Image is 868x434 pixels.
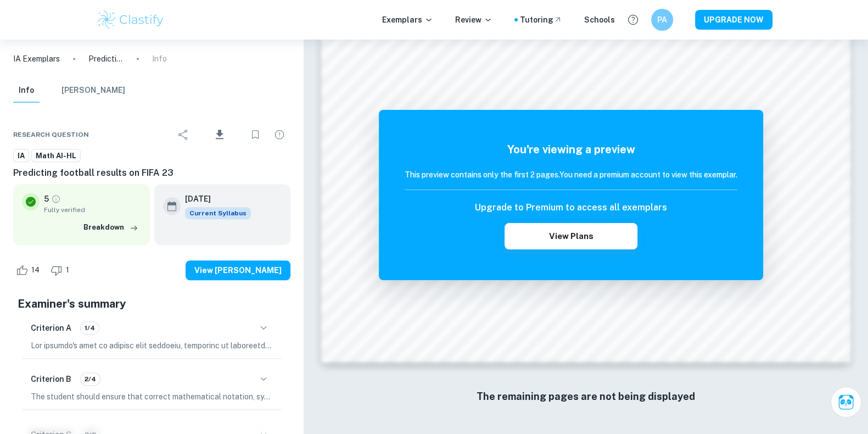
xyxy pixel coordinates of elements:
[25,265,46,276] span: 14
[81,219,141,236] button: Breakdown
[197,120,242,149] div: Download
[185,193,242,205] h6: [DATE]
[695,10,772,30] button: UPGRADE NOW
[31,391,273,403] p: The student should ensure that correct mathematical notation, symbols, and terminology are used c...
[185,207,251,219] div: This exemplar is based on the current syllabus. Feel free to refer to it for inspiration/ideas wh...
[172,124,194,146] div: Share
[32,151,80,162] span: Math AI-HL
[81,374,100,384] span: 2/4
[81,323,99,333] span: 1/4
[13,261,46,279] div: Like
[60,265,75,276] span: 1
[44,193,49,205] p: 5
[31,322,71,334] h6: Criterion A
[51,194,61,204] a: Grade fully verified
[244,124,266,146] div: Bookmark
[656,14,668,26] h6: PA
[31,340,273,352] p: Lor ipsumdo's amet co adipisc elit seddoeiu, temporinc ut laboreetdolo, magn, ali enimadmini, ven...
[31,149,81,163] a: Math AI-HL
[344,389,827,404] h6: The remaining pages are not being displayed
[382,14,433,26] p: Exemplars
[455,14,492,26] p: Review
[13,79,40,103] button: Info
[268,124,290,146] div: Report issue
[152,53,167,65] p: Info
[13,130,89,140] span: Research question
[505,223,637,249] button: View Plans
[18,296,286,312] h5: Examiner's summary
[88,53,124,65] p: Predicting football results on FIFA 23
[44,205,141,215] span: Fully verified
[61,79,125,103] button: [PERSON_NAME]
[48,261,75,279] div: Dislike
[651,9,673,31] button: PA
[13,166,290,180] h6: Predicting football results on FIFA 23
[13,149,29,163] a: IA
[405,141,737,158] h5: You're viewing a preview
[13,53,60,65] a: IA Exemplars
[14,151,29,162] span: IA
[186,260,290,280] button: View [PERSON_NAME]
[96,9,166,31] img: Clastify logo
[31,373,71,385] h6: Criterion B
[185,207,251,219] span: Current Syllabus
[584,14,615,26] a: Schools
[405,169,737,181] h6: This preview contains only the first 2 pages. You need a premium account to view this exemplar.
[831,387,861,418] button: Ask Clai
[624,10,642,29] button: Help and Feedback
[475,201,667,214] h6: Upgrade to Premium to access all exemplars
[520,14,562,26] a: Tutoring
